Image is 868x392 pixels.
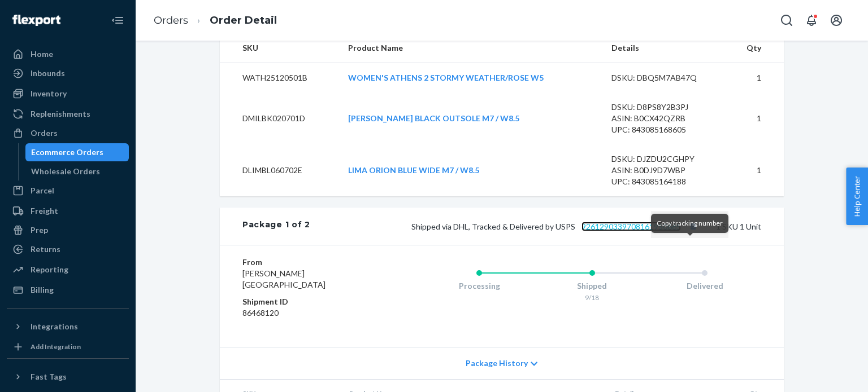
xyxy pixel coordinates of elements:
[106,9,129,32] button: Close Navigation
[536,280,649,292] div: Shipped
[339,33,602,63] th: Product Name
[242,257,377,268] dt: From
[242,268,325,289] span: [PERSON_NAME][GEOGRAPHIC_DATA]
[7,202,129,220] a: Freight
[31,244,60,255] div: Returns
[7,221,129,239] a: Prep
[657,219,723,227] span: Copy tracking number
[648,280,761,292] div: Delivered
[727,144,784,196] td: 1
[210,14,277,27] a: Order Detail
[7,45,129,63] a: Home
[25,162,129,180] a: Wholesale Orders
[220,144,339,196] td: DLIMBL060702E
[31,68,65,79] div: Inbounds
[31,284,54,296] div: Billing
[727,63,784,93] td: 1
[7,85,129,103] a: Inventory
[31,264,68,275] div: Reporting
[611,102,718,113] div: DSKU: D8PS8Y2B3PJ
[31,49,53,60] div: Home
[611,153,718,165] div: DSKU: DJZDU2CGHPY
[242,219,310,234] div: Package 1 of 2
[7,64,129,82] a: Inbounds
[7,240,129,258] a: Returns
[825,9,848,32] button: Open account menu
[727,93,784,144] td: 1
[31,166,100,177] div: Wholesale Orders
[775,9,798,32] button: Open Search Box
[7,124,129,142] a: Orders
[31,371,67,382] div: Fast Tags
[145,4,286,37] ol: breadcrumbs
[423,280,536,292] div: Processing
[23,8,63,18] span: Support
[602,33,727,63] th: Details
[536,293,649,302] div: 9/18
[31,185,54,196] div: Parcel
[154,14,188,27] a: Orders
[31,88,67,99] div: Inventory
[611,176,718,187] div: UPC: 843085164188
[25,143,129,161] a: Ecommerce Orders
[7,105,129,123] a: Replenishments
[7,182,129,200] a: Parcel
[800,9,823,32] button: Open notifications
[31,205,58,217] div: Freight
[7,261,129,279] a: Reporting
[846,168,868,225] button: Help Center
[348,165,479,175] a: LIMA ORION BLUE WIDE M7 / W8.5
[220,63,339,93] td: WATH25120501B
[31,321,78,332] div: Integrations
[411,222,700,231] span: Shipped via DHL, Tracked & Delivered by USPS
[348,113,519,123] a: [PERSON_NAME] BLACK OUTSOLE M7 / W8.5
[220,33,339,63] th: SKU
[242,307,377,319] dd: 86468120
[581,222,681,231] a: 9261290339708161950665
[7,318,129,336] button: Integrations
[611,113,718,124] div: ASIN: B0CX42QZRB
[611,124,718,135] div: UPC: 843085168605
[611,72,718,83] div: DSKU: DBQ5M7AB47Q
[12,15,60,26] img: Flexport logo
[310,219,761,234] div: 1 SKU 1 Unit
[31,108,90,120] div: Replenishments
[31,127,58,139] div: Orders
[7,281,129,299] a: Billing
[31,147,103,158] div: Ecommerce Orders
[220,93,339,144] td: DMILBK020701D
[242,296,377,307] dt: Shipment ID
[7,340,129,354] a: Add Integration
[727,33,784,63] th: Qty
[31,224,48,236] div: Prep
[7,368,129,386] button: Fast Tags
[466,358,528,369] span: Package History
[31,342,81,351] div: Add Integration
[348,73,544,82] a: WOMEN'S ATHENS 2 STORMY WEATHER/ROSE W5
[611,165,718,176] div: ASIN: B0DJ9D7WBP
